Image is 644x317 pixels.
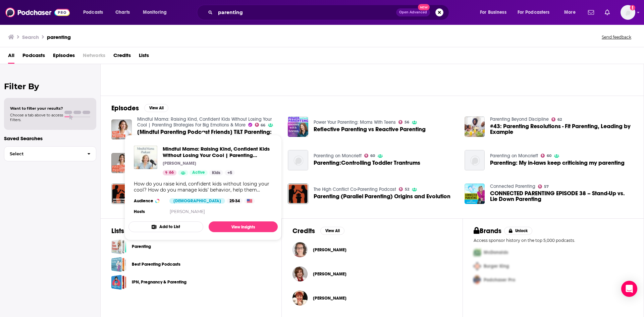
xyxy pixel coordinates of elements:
img: Jen Lumanlan [292,242,308,257]
button: Judy ArnallJudy Arnall [292,263,452,285]
h3: Search [22,34,39,40]
img: #43: Parenting Resolutions - Fit Parenting, Leading by Example [465,116,485,137]
a: Best Parenting Podcasts [132,261,180,268]
input: Search podcasts, credits, & more... [215,7,396,18]
h2: Credits [292,227,315,235]
a: 52 [399,187,409,191]
span: [PERSON_NAME] [313,296,346,301]
span: [PERSON_NAME] [313,271,346,277]
span: [PERSON_NAME] [313,247,346,253]
a: 66 [163,170,176,175]
a: 57 [538,184,549,189]
a: EpisodesView All [111,104,168,112]
span: Monitoring [143,8,167,17]
a: ListsView All [111,227,154,235]
button: View All [144,104,168,112]
a: CreditsView All [292,227,344,235]
a: Parenting [111,239,126,254]
a: Lists [139,50,149,64]
img: Parenting: My in-laws keep criticising my parenting [465,150,485,170]
a: View Insights [209,221,278,232]
img: User Profile [621,5,635,20]
a: #43: Parenting Resolutions - Fit Parenting, Leading by Example [490,123,633,135]
a: Parenting:Controlling Toddler Trantrums [288,150,308,170]
img: Podchaser - Follow, Share and Rate Podcasts [5,6,70,19]
span: 66 [261,124,265,127]
button: Open AdvancedNew [396,8,430,16]
span: 52 [405,188,409,191]
span: Podcasts [83,8,103,17]
a: 60 [541,154,551,158]
a: [PERSON_NAME] [170,209,205,214]
button: View All [320,227,344,235]
span: Best Parenting Podcasts [111,257,126,272]
button: open menu [475,7,515,18]
a: Show notifications dropdown [602,7,612,18]
a: 60 [364,154,375,158]
a: Show notifications dropdown [585,7,597,18]
img: [Mindful Parenting Podcast Friends] TiLT Parenting: Parenting a Differently-Wired Child [111,119,132,140]
a: Parenting: My in-laws keep criticising my parenting [490,160,625,166]
a: Mindful Mama: Raising Kind, Confident Kids Without Losing Your Cool | Parenting Strategies For Bi... [137,116,272,128]
a: +5 [225,170,235,175]
h3: parenting [47,34,71,40]
p: Saved Searches [4,135,96,142]
img: Judy Arnall [292,266,308,281]
a: Podcasts [22,50,45,64]
div: [DEMOGRAPHIC_DATA] [169,198,225,204]
a: Power Your Parenting: Moms With Teens [314,119,396,125]
h2: Episodes [111,104,139,112]
a: Reflective Parenting vs Reactive Parenting [288,116,308,137]
button: Send feedback [600,34,633,40]
button: Unlock [504,227,533,235]
a: Kids [209,170,223,175]
div: Open Intercom Messenger [621,281,637,297]
span: Want to filter your results? [10,106,63,111]
span: Networks [83,50,105,64]
a: Episode 105 Parallel Parenting IS CO-Parenting [111,183,132,204]
a: Mindful Mama: Raising Kind, Confident Kids Without Losing Your Cool | Parenting Strategies For Bi... [163,146,272,158]
a: IPN, Pregnancy & Parenting [132,278,186,286]
a: CONNECTED PARENTING EPISODE 38 – Stand-Up vs. Lie Down Parenting [465,183,485,204]
span: 60 [547,154,551,157]
h2: Lists [111,227,124,235]
img: TPP 259: Getting Aligned Through Parenting and Marriage Challenges, with Zen Parenting's Cathy an... [111,153,132,173]
a: Reflective Parenting vs Reactive Parenting [314,126,426,132]
a: CONNECTED PARENTING EPISODE 38 – Stand-Up vs. Lie Down Parenting [490,191,633,202]
div: How do you raise kind, confident kids without losing your cool? How do you manage kids’ behavior,... [134,181,272,193]
button: open menu [513,7,559,18]
a: Parenting:Controlling Toddler Trantrums [314,160,420,166]
img: Second Pro Logo [471,259,484,273]
span: 66 [169,169,174,176]
button: Add to List [128,221,203,232]
h4: Hosts [134,209,145,214]
span: Podchaser Pro [484,277,515,283]
img: Mindful Mama: Raising Kind, Confident Kids Without Losing Your Cool | Parenting Strategies For Bi... [134,146,157,169]
a: Judy Arnall [313,271,346,277]
a: Parenting (Parallel Parenting) Origins and Evolution [314,194,450,199]
p: [PERSON_NAME] [163,161,196,166]
a: Parenting [132,243,151,250]
a: All [8,50,14,64]
span: [Mindful Parenting Podcast Friends] TiLT Parenting: Parenting a Differently-Wired Child [137,129,280,141]
span: For Business [480,8,506,17]
a: IPN, Pregnancy & Parenting [111,275,126,290]
span: More [564,8,576,17]
a: Episodes [53,50,75,64]
a: Parenting on Moncrieff [314,153,362,159]
h3: Audience [134,198,164,204]
button: Show profile menu [621,5,635,20]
